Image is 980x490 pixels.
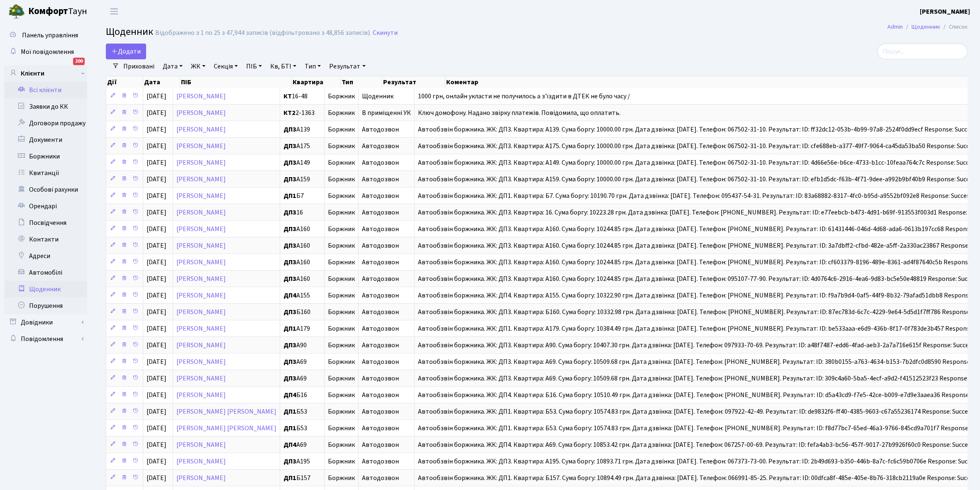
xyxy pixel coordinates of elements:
[362,93,411,100] span: Щоденник
[920,7,970,16] b: [PERSON_NAME]
[283,126,321,133] span: А139
[28,5,87,19] span: Таун
[283,441,321,448] span: А69
[418,440,974,449] span: Автообзвін боржника. ЖК: ДП4. Квартира: А69. Сума боргу: 10853.42 грн. Дата дзвінка: [DATE]. Теле...
[328,408,355,415] span: Боржник
[283,141,296,151] b: ДП3
[328,392,355,398] span: Боржник
[362,176,411,183] span: Автодозвон
[147,407,166,416] span: [DATE]
[418,341,975,350] span: Автообзвін боржника. ЖК: ДП3. Квартира: А90. Сума боргу: 10407.30 грн. Дата дзвінка: [DATE]. Теле...
[283,226,321,232] span: А160
[283,193,321,199] span: Б7
[73,58,85,65] div: 200
[120,59,158,73] a: Приховані
[418,191,973,200] span: Автообзвін боржника. ЖК: ДП1. Квартира: Б7. Сума боргу: 10190.70 грн. Дата дзвінка: [DATE]. Телеф...
[328,259,355,266] span: Боржник
[283,275,321,282] span: А160
[418,125,976,134] span: Автообзвін боржника. ЖК: ДП3. Квартира: А139. Сума боргу: 10000.00 грн. Дата дзвінка: [DATE]. Тел...
[283,125,296,134] b: ДП3
[283,458,321,465] span: А195
[920,7,970,17] a: [PERSON_NAME]
[362,259,411,266] span: Автодозвон
[22,31,78,40] span: Панель управління
[4,231,87,248] a: Контакти
[4,297,87,314] a: Порушення
[143,76,180,88] th: Дата
[283,93,321,100] span: 16-48
[362,342,411,349] span: Автодозвон
[176,291,226,300] a: [PERSON_NAME]
[940,22,968,32] li: Список
[283,158,296,167] b: ДП3
[362,309,411,315] span: Автодозвон
[176,191,226,200] a: [PERSON_NAME]
[283,176,321,183] span: А159
[147,324,166,333] span: [DATE]
[418,457,980,466] span: Автообзвін боржника. ЖК: ДП3. Квартира: А195. Сума боргу: 10893.71 грн. Дата дзвінка: [DATE]. Тел...
[283,325,321,332] span: А179
[418,473,979,483] span: Автообзвін боржника. ЖК: ДП1. Квартира: Б157. Сума боргу: 10894.49 грн. Дата дзвінка: [DATE]. Тел...
[147,92,166,101] span: [DATE]
[147,175,166,184] span: [DATE]
[362,193,411,199] span: Автодозвон
[283,208,296,217] b: ДП3
[283,457,296,466] b: ДП3
[418,274,980,283] span: Автообзвін боржника. ЖК: ДП3. Квартира: А160. Сума боргу: 10244.85 грн. Дата дзвінка: [DATE]. Тел...
[328,342,355,349] span: Боржник
[382,76,445,88] th: Результат
[362,425,411,431] span: Автодозвон
[283,259,321,266] span: А160
[283,307,296,317] b: ДП3
[176,141,226,151] a: [PERSON_NAME]
[4,181,87,198] a: Особові рахунки
[328,193,355,199] span: Боржник
[180,76,292,88] th: ПІБ
[176,274,226,283] a: [PERSON_NAME]
[283,390,296,400] b: ДП4
[283,241,296,250] b: ДП3
[147,141,166,151] span: [DATE]
[283,425,321,431] span: Б53
[283,342,321,349] span: А90
[147,258,166,267] span: [DATE]
[328,275,355,282] span: Боржник
[4,331,87,347] a: Повідомлення
[176,407,276,416] a: [PERSON_NAME] [PERSON_NAME]
[4,248,87,264] a: Адреси
[176,473,226,483] a: [PERSON_NAME]
[283,242,321,249] span: А160
[283,175,296,184] b: ДП3
[328,441,355,448] span: Боржник
[283,274,296,283] b: ДП3
[326,59,369,73] a: Результат
[176,341,226,350] a: [PERSON_NAME]
[328,93,355,100] span: Боржник
[877,44,968,59] input: Пошук...
[147,191,166,200] span: [DATE]
[283,309,321,315] span: Б160
[341,76,382,88] th: Тип
[106,24,153,39] span: Щоденник
[8,3,25,20] img: logo.png
[328,458,355,465] span: Боржник
[328,325,355,332] span: Боржник
[328,375,355,382] span: Боржник
[283,341,296,350] b: ДП3
[4,281,87,297] a: Щоденник
[106,44,146,59] a: Додати
[176,440,226,449] a: [PERSON_NAME]
[147,374,166,383] span: [DATE]
[283,92,292,101] b: КТ
[176,208,226,217] a: [PERSON_NAME]
[147,125,166,134] span: [DATE]
[328,358,355,365] span: Боржник
[4,165,87,181] a: Квитанції
[176,92,226,101] a: [PERSON_NAME]
[176,125,226,134] a: [PERSON_NAME]
[176,175,226,184] a: [PERSON_NAME]
[362,441,411,448] span: Автодозвон
[362,159,411,166] span: Автодозвон
[176,258,226,267] a: [PERSON_NAME]
[4,82,87,98] a: Всі клієнти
